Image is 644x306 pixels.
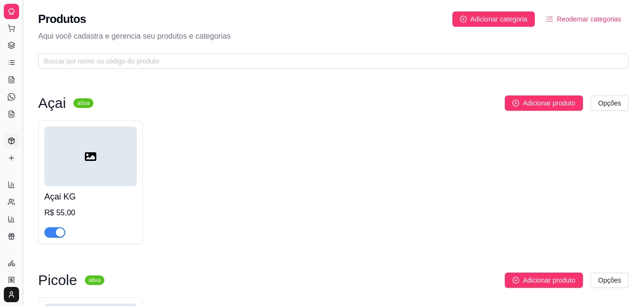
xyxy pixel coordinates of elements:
[505,95,583,111] button: Adicionar produto
[598,98,621,108] span: Opções
[38,274,77,286] h3: Picole
[591,95,629,111] button: Opções
[38,97,66,109] h3: Açai
[523,98,575,108] span: Adicionar produto
[512,277,519,284] span: plus-circle
[470,14,528,24] span: Adicionar categoria
[557,14,621,24] span: Reodernar categorias
[38,31,629,42] p: Aqui você cadastra e gerencia seu produtos e categorias
[546,16,553,22] span: ordered-list
[523,275,575,285] span: Adicionar produto
[598,275,621,285] span: Opções
[44,56,615,66] input: Buscar por nome ou código do produto
[73,98,93,108] sup: ativa
[460,16,467,22] span: plus-circle
[85,275,104,285] sup: ativa
[44,207,137,219] div: R$ 55,00
[505,273,583,288] button: Adicionar produto
[591,273,629,288] button: Opções
[452,11,535,27] button: Adicionar categoria
[539,11,629,27] button: Reodernar categorias
[44,190,137,203] h4: Açai KG
[38,11,86,27] h2: Produtos
[512,100,519,106] span: plus-circle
